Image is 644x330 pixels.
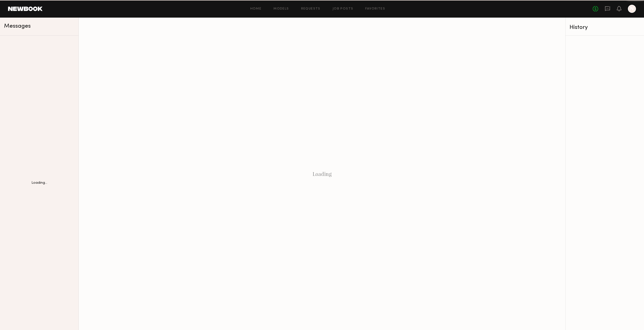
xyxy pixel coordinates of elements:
a: Job Posts [333,7,353,11]
a: Models [273,7,289,11]
a: Requests [301,7,320,11]
div: Loading [79,18,565,330]
div: Loading... [31,181,47,185]
div: History [570,25,640,30]
a: N [628,5,636,13]
span: Messages [4,23,31,29]
a: Home [250,7,262,11]
a: Favorites [365,7,385,11]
